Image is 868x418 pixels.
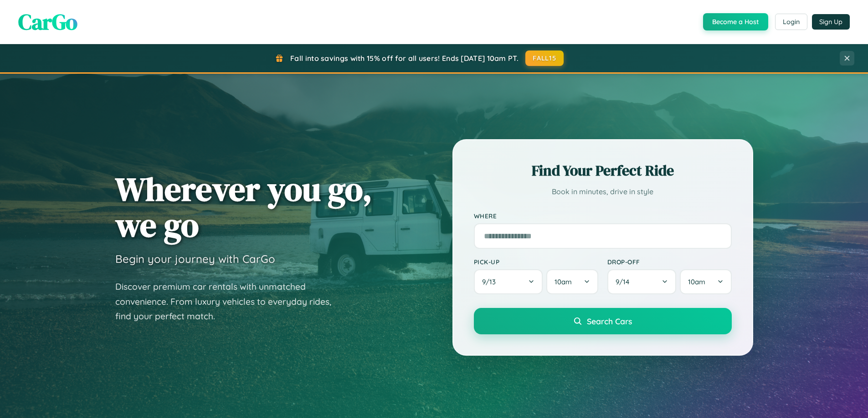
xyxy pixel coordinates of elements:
[812,14,850,30] button: Sign Up
[18,7,77,37] span: CarGo
[688,277,705,286] span: 10am
[775,14,807,30] button: Login
[474,269,543,294] button: 9/13
[607,269,677,294] button: 9/14
[482,277,500,286] span: 9 / 13
[680,269,731,294] button: 10am
[115,252,275,266] h3: Begin your journey with CarGo
[616,277,634,286] span: 9 / 14
[474,308,732,334] button: Search Cars
[587,316,632,326] span: Search Cars
[703,13,768,30] button: Become a Host
[290,54,519,63] span: Fall into savings with 15% off for all users! Ends [DATE] 10am PT.
[474,212,732,220] label: Where
[607,258,732,266] label: Drop-off
[474,161,732,181] h2: Find Your Perfect Ride
[546,269,598,294] button: 10am
[474,258,598,266] label: Pick-up
[525,50,564,66] button: FALL15
[115,279,343,324] p: Discover premium car rentals with unmatched convenience. From luxury vehicles to everyday rides, ...
[474,185,732,198] p: Book in minutes, drive in style
[555,277,572,286] span: 10am
[115,171,372,243] h1: Wherever you go, we go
